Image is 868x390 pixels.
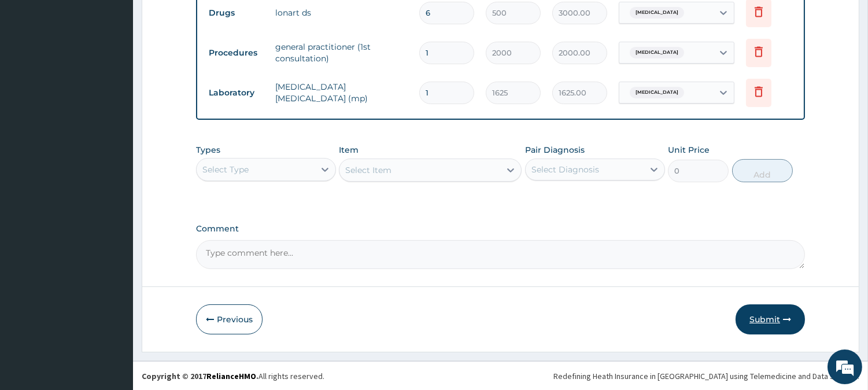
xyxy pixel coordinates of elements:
span: We're online! [67,120,160,237]
td: Drugs [203,2,269,24]
span: [MEDICAL_DATA] [630,7,684,19]
label: Unit Price [668,144,710,156]
button: Add [732,159,793,182]
div: Select Type [202,164,249,175]
button: Submit [736,304,805,334]
td: Procedures [203,42,269,64]
label: Types [196,145,220,155]
td: general practitioner (1st consultation) [269,35,413,70]
td: Laboratory [203,82,269,104]
strong: Copyright © 2017 . [142,371,258,381]
label: Comment [196,224,805,234]
img: d_794563401_company_1708531726252_794563401 [21,58,47,87]
label: Pair Diagnosis [525,144,585,156]
div: Redefining Heath Insurance in [GEOGRAPHIC_DATA] using Telemedicine and Data Science! [553,370,859,382]
span: [MEDICAL_DATA] [630,47,684,58]
button: Previous [196,304,263,334]
span: [MEDICAL_DATA] [630,87,684,98]
div: Minimize live chat window [190,6,217,34]
div: Chat with us now [60,65,194,80]
a: RelianceHMO [206,371,256,381]
label: Item [339,144,359,156]
textarea: Type your message and hit 'Enter' [6,264,220,304]
td: lonart ds [269,1,413,24]
td: [MEDICAL_DATA] [MEDICAL_DATA] (mp) [269,75,413,110]
div: Select Diagnosis [531,164,599,175]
